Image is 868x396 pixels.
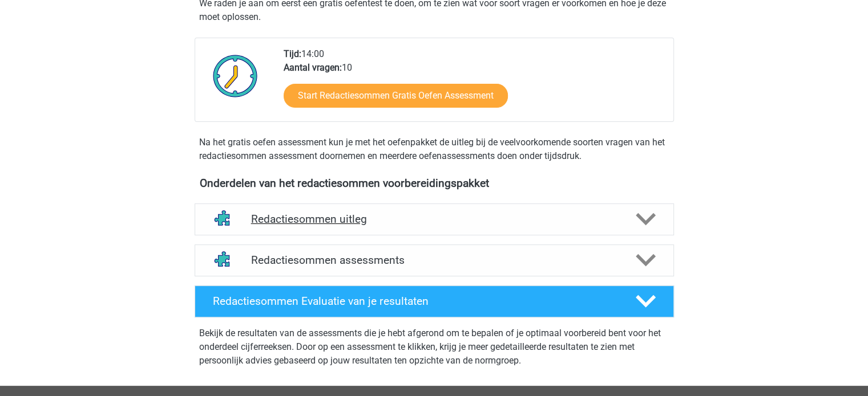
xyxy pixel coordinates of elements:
img: redactiesommen assessments [209,246,238,275]
h4: Redactiesommen uitleg [251,213,617,226]
div: Na het gratis oefen assessment kun je met het oefenpakket de uitleg bij de veelvoorkomende soorte... [195,136,674,163]
a: Redactiesommen Evaluatie van je resultaten [190,285,679,317]
a: uitleg Redactiesommen uitleg [190,203,679,235]
h4: Onderdelen van het redactiesommen voorbereidingspakket [200,177,669,190]
div: 14:00 10 [275,47,673,121]
img: redactiesommen uitleg [209,205,238,234]
a: assessments Redactiesommen assessments [190,244,679,276]
a: Start Redactiesommen Gratis Oefen Assessment [284,84,508,108]
b: Tijd: [284,48,301,59]
b: Aantal vragen: [284,62,342,73]
img: Klok [207,47,264,104]
h4: Redactiesommen assessments [251,254,617,267]
p: Bekijk de resultaten van de assessments die je hebt afgerond om te bepalen of je optimaal voorber... [199,326,669,368]
h4: Redactiesommen Evaluatie van je resultaten [213,295,617,308]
